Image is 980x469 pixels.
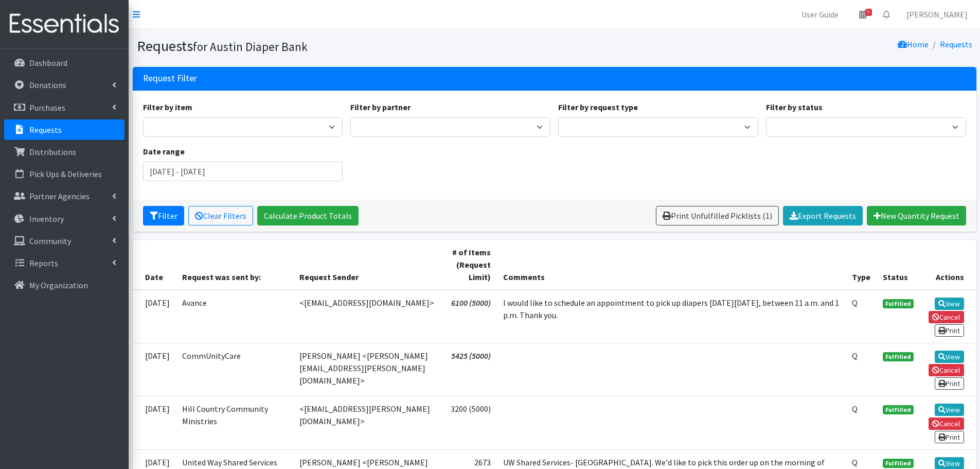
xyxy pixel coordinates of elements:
abbr: Quantity [852,404,858,414]
td: 6100 (5000) [441,290,497,343]
a: Requests [940,39,972,49]
a: Cancel [929,364,964,376]
a: Pick Ups & Deliveries [4,164,124,184]
th: Type [846,240,877,290]
h1: Requests [137,37,551,55]
p: Purchases [29,102,65,113]
td: Avance [176,290,294,343]
th: Actions [920,240,976,290]
button: Filter [143,206,184,225]
span: Fulfilled [883,405,914,414]
p: Reports [29,258,58,268]
p: Requests [29,125,62,135]
a: 6 [851,4,875,25]
a: Clear Filters [188,206,253,225]
img: HumanEssentials [4,7,124,41]
td: CommUnityCare [176,343,294,396]
a: Requests [4,119,124,140]
a: Purchases [4,97,124,118]
p: Partner Agencies [29,191,90,201]
abbr: Quantity [852,351,858,361]
small: for Austin Diaper Bank [193,39,308,54]
label: Filter by request type [558,101,638,113]
th: Request was sent by: [176,240,294,290]
td: [DATE] [133,396,176,449]
label: Date range [143,145,185,158]
label: Filter by status [766,101,823,113]
td: [DATE] [133,343,176,396]
a: View [935,298,964,310]
td: 3200 (5000) [441,396,497,449]
a: View [935,404,964,416]
a: Home [898,39,929,49]
p: Inventory [29,214,64,224]
th: # of Items (Request Limit) [441,240,497,290]
a: New Quantity Request [867,206,966,225]
a: Donations [4,75,124,95]
a: Community [4,231,124,251]
abbr: Quantity [852,298,858,308]
a: Distributions [4,142,124,162]
a: [PERSON_NAME] [898,4,976,25]
td: I would like to schedule an appointment to pick up diapers [DATE][DATE], between 11 a.m. and 1 p.... [497,290,846,343]
td: <[EMAIL_ADDRESS][DOMAIN_NAME]> [293,290,441,343]
p: Pick Ups & Deliveries [29,169,102,179]
td: <[EMAIL_ADDRESS][PERSON_NAME][DOMAIN_NAME]> [293,396,441,449]
a: User Guide [793,4,847,25]
span: Fulfilled [883,459,914,468]
a: View [935,351,964,363]
th: Request Sender [293,240,441,290]
td: [DATE] [133,290,176,343]
p: Dashboard [29,58,67,68]
label: Filter by partner [350,101,411,113]
span: Fulfilled [883,299,914,308]
a: Cancel [929,311,964,323]
h3: Request Filter [143,73,197,84]
a: Dashboard [4,53,124,73]
p: Community [29,236,71,246]
span: 6 [865,9,872,16]
a: Print [935,377,964,390]
a: Export Requests [783,206,863,225]
th: Status [877,240,920,290]
label: Filter by item [143,101,192,113]
a: Cancel [929,418,964,430]
th: Comments [497,240,846,290]
a: Partner Agencies [4,186,124,206]
a: Reports [4,253,124,273]
span: Fulfilled [883,352,914,361]
th: Date [133,240,176,290]
p: Distributions [29,147,76,157]
td: 5425 (5000) [441,343,497,396]
a: Print [935,431,964,443]
p: Donations [29,80,66,90]
p: My Organization [29,280,88,290]
a: My Organization [4,275,124,296]
a: Inventory [4,209,124,229]
td: [PERSON_NAME] <[PERSON_NAME][EMAIL_ADDRESS][PERSON_NAME][DOMAIN_NAME]> [293,343,441,396]
input: January 1, 2011 - December 31, 2011 [143,162,343,181]
td: Hill Country Community Ministries [176,396,294,449]
abbr: Quantity [852,457,858,467]
a: Calculate Product Totals [257,206,359,225]
a: Print [935,324,964,337]
a: Print Unfulfilled Picklists (1) [656,206,779,225]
